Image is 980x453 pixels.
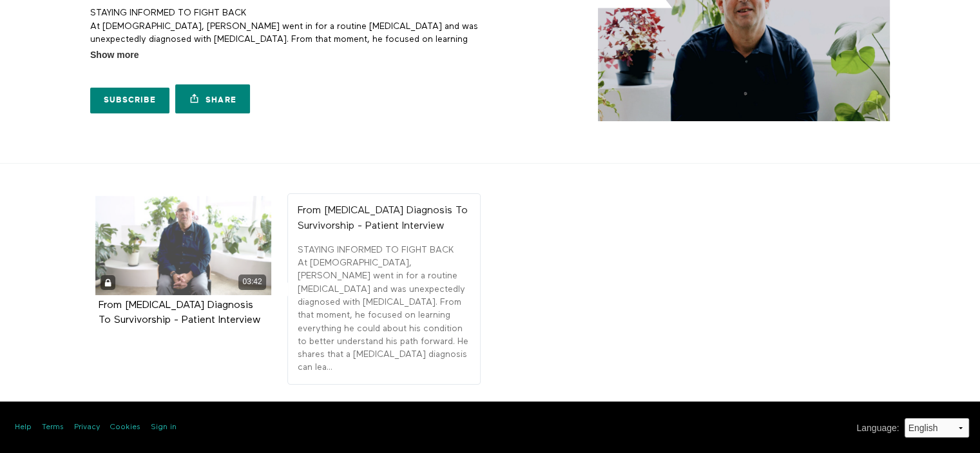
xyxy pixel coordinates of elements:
p: STAYING INFORMED TO FIGHT BACK At [DEMOGRAPHIC_DATA], [PERSON_NAME] went in for a routine [MEDICA... [298,244,470,374]
a: Share [175,84,250,113]
a: Cookies [110,422,140,433]
div: 03:42 [238,275,266,289]
p: STAYING INFORMED TO FIGHT BACK At [DEMOGRAPHIC_DATA], [PERSON_NAME] went in for a routine [MEDICA... [90,6,485,111]
label: Language : [856,421,899,435]
a: Subscribe [90,88,169,113]
strong: From [MEDICAL_DATA] Diagnosis To Survivorship - Patient Interview [298,206,468,231]
a: From Cancer Diagnosis To Survivorship - Patient Interview 03:42 [95,196,272,295]
a: Help [15,422,32,433]
a: Sign in [151,422,177,433]
a: Terms [42,422,64,433]
strong: From Cancer Diagnosis To Survivorship - Patient Interview [99,300,260,325]
span: Show more [90,48,139,62]
a: From [MEDICAL_DATA] Diagnosis To Survivorship - Patient Interview [99,300,260,325]
a: Privacy [74,422,100,433]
